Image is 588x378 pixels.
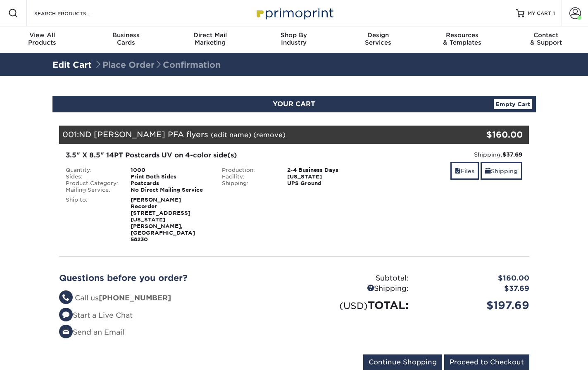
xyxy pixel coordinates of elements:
div: Sides: [60,174,125,180]
div: No Direct Mailing Service [124,187,216,193]
a: Edit Cart [52,60,92,70]
li: Call us [59,293,288,304]
div: Production: [216,167,281,174]
a: Files [450,162,479,180]
strong: $37.69 [502,151,522,158]
div: 001: [59,126,451,144]
a: (remove) [253,131,286,139]
a: Empty Cart [494,99,532,109]
div: $160.00 [451,128,523,141]
span: shipping [485,168,491,174]
img: Primoprint [253,4,336,22]
a: DesignServices [336,26,420,53]
span: 1 [553,10,555,16]
h2: Questions before you order? [59,273,288,283]
a: Shipping [481,162,522,180]
div: & Templates [420,31,504,46]
strong: [PERSON_NAME] Recorder [STREET_ADDRESS][US_STATE] [PERSON_NAME], [GEOGRAPHIC_DATA] 58230 [131,197,195,242]
div: & Support [504,31,588,46]
span: Resources [420,31,504,39]
div: Postcards [124,180,216,187]
a: Direct MailMarketing [168,26,252,53]
div: Industry [252,31,336,46]
span: Direct Mail [168,31,252,39]
a: BusinessCards [84,26,168,53]
div: [US_STATE] [281,174,372,180]
span: Shop By [252,31,336,39]
div: 2-4 Business Days [281,167,372,174]
div: TOTAL: [294,297,415,313]
div: Subtotal: [294,273,415,284]
input: Continue Shopping [363,354,442,370]
a: Resources& Templates [420,26,504,53]
div: Marketing [168,31,252,46]
div: Quantity: [60,167,125,174]
span: Design [336,31,420,39]
div: $197.69 [415,297,536,313]
a: Send an Email [59,328,124,336]
div: Product Category: [60,180,125,187]
div: Shipping: [379,150,523,159]
span: Business [84,31,168,39]
div: Facility: [216,174,281,180]
span: YOUR CART [273,100,315,108]
a: Start a Live Chat [59,311,133,319]
input: SEARCH PRODUCTS..... [33,8,114,18]
span: ND [PERSON_NAME] PFA flyers [79,130,208,139]
div: Shipping: [216,180,281,187]
div: Ship to: [60,197,125,243]
div: $37.69 [415,283,536,294]
div: $160.00 [415,273,536,284]
a: (edit name) [211,131,251,139]
a: Contact& Support [504,26,588,53]
div: Shipping: [294,283,415,294]
div: Mailing Service: [60,187,125,193]
div: Print Both Sides [124,174,216,180]
span: Contact [504,31,588,39]
span: MY CART [528,10,551,17]
span: files [455,168,461,174]
div: Services [336,31,420,46]
div: 1000 [124,167,216,174]
input: Proceed to Checkout [444,354,529,370]
div: 3.5" X 8.5" 14PT Postcards UV on 4-color side(s) [66,150,366,160]
strong: [PHONE_NUMBER] [99,294,171,302]
span: Place Order Confirmation [94,60,221,70]
a: Shop ByIndustry [252,26,336,53]
div: Cards [84,31,168,46]
small: (USD) [339,300,368,311]
div: UPS Ground [281,180,372,187]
